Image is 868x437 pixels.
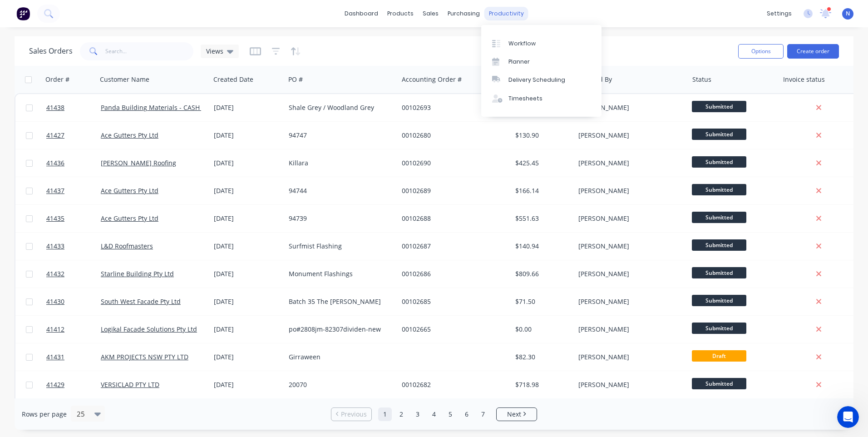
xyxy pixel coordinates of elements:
a: Page 3 [411,407,424,421]
a: 41438 [46,94,101,121]
div: [PERSON_NAME] [578,325,679,334]
a: Next page [497,410,537,419]
div: Delivery Scheduling [508,76,565,84]
div: Planner [508,58,530,66]
div: 00102682 [402,380,503,389]
div: [DATE] [214,269,281,278]
div: Killara [289,159,390,168]
a: 41431 [46,343,101,371]
span: Views [206,46,223,56]
a: Starline Building Pty Ltd [101,269,174,278]
span: Submitted [692,212,746,223]
div: Workflow [508,40,536,48]
div: $82.30 [515,353,568,362]
div: productivity [484,7,528,20]
div: $140.94 [515,242,568,251]
div: Shale Grey / Woodland Grey [289,103,390,112]
div: [PERSON_NAME] [578,186,679,195]
span: Rows per page [22,410,67,419]
a: 41412 [46,316,101,343]
span: Submitted [692,267,746,278]
div: $0.00 [515,325,568,334]
a: Page 6 [460,407,473,421]
a: Ace Gutters Pty Ltd [101,214,158,223]
div: [DATE] [214,159,281,168]
a: 41435 [46,205,101,232]
div: 00102665 [402,325,503,334]
input: Search... [105,42,194,60]
div: Batch 35 The [PERSON_NAME] [289,297,390,306]
img: Factory [16,7,30,20]
ul: Pagination [327,407,541,421]
a: 41436 [46,149,101,177]
div: Accounting Order # [402,75,462,84]
div: 00102687 [402,242,503,251]
div: $71.50 [515,297,568,306]
span: 41429 [46,380,64,389]
span: Submitted [692,323,746,334]
div: [PERSON_NAME] [578,297,679,306]
div: 94739 [289,214,390,223]
span: 41412 [46,325,64,334]
a: L&D Roofmasters [101,242,153,250]
span: 41436 [46,159,64,168]
a: Ace Gutters Pty Ltd [101,131,158,139]
div: $166.14 [515,186,568,195]
div: [PERSON_NAME] [578,380,679,389]
div: $551.63 [515,214,568,223]
span: 41435 [46,214,64,223]
span: 41437 [46,186,64,195]
div: $809.66 [515,269,568,278]
div: products [383,7,418,20]
span: N [846,10,850,18]
div: [PERSON_NAME] [578,214,679,223]
span: 41438 [46,103,64,112]
div: [PERSON_NAME] [578,103,679,112]
span: Submitted [692,156,746,168]
a: Logikal Facade Solutions Pty Ltd [101,325,197,333]
div: [DATE] [214,131,281,140]
a: Ace Gutters Pty Ltd [101,186,158,195]
a: Page 4 [427,407,441,421]
span: 41432 [46,269,64,278]
a: 41429 [46,371,101,398]
div: Order # [45,75,69,84]
div: $718.98 [515,380,568,389]
span: Previous [341,410,367,419]
div: [DATE] [214,103,281,112]
span: 41433 [46,242,64,251]
div: [PERSON_NAME] [578,353,679,362]
span: 41431 [46,353,64,362]
a: Page 1 is your current page [378,407,392,421]
span: Submitted [692,378,746,389]
a: Delivery Scheduling [481,71,602,89]
div: Invoice status [783,75,825,84]
div: [DATE] [214,325,281,334]
span: 41427 [46,131,64,140]
div: 00102690 [402,159,503,168]
div: Created Date [213,75,253,84]
a: 41427 [46,122,101,149]
div: 00102689 [402,186,503,195]
div: Girraween [289,353,390,362]
div: [DATE] [214,353,281,362]
div: [DATE] [214,297,281,306]
a: Previous page [331,410,371,419]
div: [DATE] [214,186,281,195]
div: 94747 [289,131,390,140]
span: Submitted [692,239,746,251]
div: Timesheets [508,94,542,103]
h1: Sales Orders [29,47,73,55]
span: Submitted [692,184,746,195]
span: Submitted [692,295,746,306]
a: 41433 [46,233,101,260]
div: sales [418,7,443,20]
div: Status [692,75,711,84]
a: Page 5 [444,407,457,421]
div: [DATE] [214,380,281,389]
a: South West Facade Pty Ltd [101,297,181,306]
div: $425.45 [515,159,568,168]
a: Panda Building Materials - CASH SALE [101,103,216,112]
div: 00102688 [402,214,503,223]
a: dashboard [340,7,383,20]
